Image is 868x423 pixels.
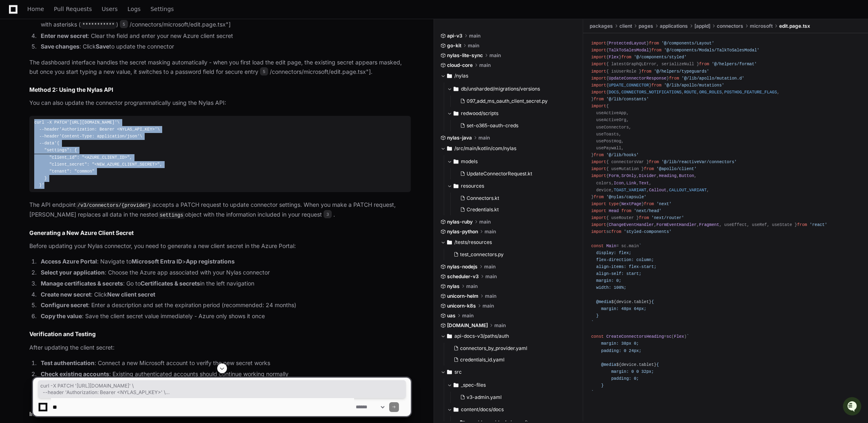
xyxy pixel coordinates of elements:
span: connectors [717,23,743,29]
span: ChangeEventHandler [609,222,654,227]
button: 097_add_ms_oauth_client_secret.py [457,95,572,107]
span: import [591,90,606,95]
span: from [621,208,632,213]
li: : Save the client secret value immediately - Azure only shows it once [38,312,411,321]
h2: Method 2: Using the Nylas API [29,86,411,94]
span: sc [667,334,672,339]
span: Credentials.kt [467,206,499,213]
span: '@apollo/client' [657,166,697,171]
span: import [591,83,606,88]
span: [DOMAIN_NAME] [447,322,488,329]
span: nylas [447,283,460,290]
button: resources [447,179,577,193]
button: Start new chat [139,63,148,73]
button: Credentials.kt [457,204,572,215]
button: Connectors.kt [457,193,572,204]
button: /tests/resources [441,236,577,249]
p: After updating the client secret: [29,343,411,352]
svg: Directory [447,331,452,341]
span: FormEventHandler [657,222,697,227]
span: 'Content-Type: application/json' [59,134,140,139]
p: Before updating your Nylas connector, you need to generate a new client secret in the Azure Portal: [29,241,411,251]
span: edit.page.tsx [779,23,810,29]
a: Powered byPylon [57,85,99,92]
span: Connectors.kt [467,195,499,202]
span: client [619,23,632,29]
span: from [699,62,709,66]
span: DOCS [609,90,619,95]
strong: Select your application [41,269,105,276]
span: Fragment [699,222,719,227]
span: curl -X PATCH '[URL][DOMAIN_NAME]' \ --header 'Authorization: Bearer <NYLAS_API_KEY>' \ --header ... [40,383,403,396]
span: set-o365-oauth-creds [467,122,518,129]
li: : Enter a description and set the expiration period (recommended: 24 months) [38,301,411,310]
strong: Save [96,43,109,50]
button: test_connectors.py [450,249,572,260]
span: /tests/resources [454,239,492,246]
li: : In the section, you'll see the Azure client secret field. The existing secret will be masked wi... [38,11,411,29]
li: : Click [38,290,411,299]
svg: Directory [454,157,458,166]
button: /nylas [441,69,577,82]
span: '@/components/Layout' [661,41,714,46]
iframe: Open customer support [842,396,864,418]
button: credentials_id.yaml [450,354,572,365]
span: main [479,62,491,69]
span: import [591,173,606,178]
span: '@nylas/capsule' [606,195,647,199]
span: main [479,219,491,225]
button: /src/main/kotlin/com/nylas [441,142,577,155]
span: pages [639,23,653,29]
span: import [591,215,606,220]
span: main [489,52,501,59]
span: nylas-ruby [447,219,473,225]
span: Flex [609,55,619,60]
span: NextPage [621,202,641,206]
span: Link [626,181,637,186]
span: import [591,48,606,53]
span: from [639,215,649,220]
span: nylas-python [447,228,478,235]
span: nylas-lite-sync [447,52,483,59]
span: from [594,195,604,199]
span: cloud-core [447,62,473,69]
span: from [644,202,654,206]
span: main [462,312,474,319]
span: from [644,166,654,171]
span: applications [660,23,688,29]
span: microsoft [750,23,773,29]
span: Divider [639,173,657,178]
span: import [591,41,606,46]
span: ORG_ROLES [699,90,722,95]
button: db/unsharded/migrations/versions [447,82,577,95]
span: Form [609,173,619,178]
span: 'styled-components' [624,229,672,234]
p: You can also update the connector programmatically using the Nylas API: [29,98,411,108]
div: We're available if you need us! [28,69,103,75]
svg: Directory [454,109,458,118]
svg: Directory [447,144,452,153]
span: Flex [674,334,684,339]
span: 'Authorization: Bearer <NYLAS_API_KEY>' [59,127,157,132]
span: '@/helpers/typeguards' [654,69,709,74]
span: from [652,83,662,88]
span: '@/lib/apollo/mutations' [664,83,724,88]
span: import [591,229,606,234]
span: import [591,69,606,74]
span: scheduler-v3 [447,273,479,280]
span: ROUTE [684,90,697,95]
span: /src/main/kotlin/com/nylas [454,145,516,152]
span: main [469,33,480,39]
span: api-v3 [447,33,463,39]
li: : Clear the field and enter your new Azure client secret [38,31,411,41]
span: import [591,55,606,60]
span: main [482,303,494,309]
span: Pylon [81,86,99,92]
span: '@/components/Modals/TalkToSalesModal' [664,48,759,53]
span: resources [461,183,484,189]
span: SrOnly [621,173,637,178]
span: Callout [649,188,666,193]
span: /nylas [454,73,468,79]
span: Icon [614,181,624,186]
